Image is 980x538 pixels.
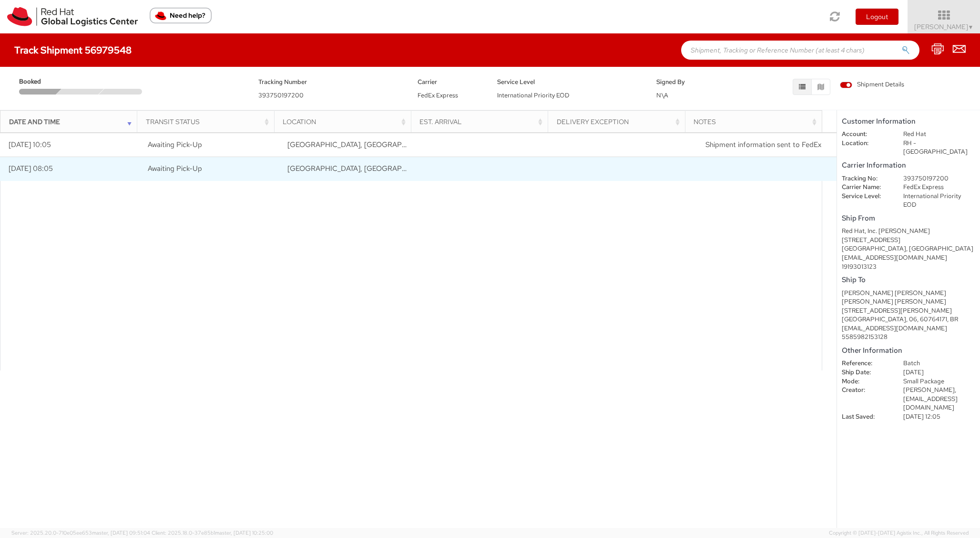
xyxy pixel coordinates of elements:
[835,183,896,192] dt: Carrier Name:
[150,8,212,23] button: Need help?
[842,289,975,306] div: [PERSON_NAME] [PERSON_NAME] [PERSON_NAME] [PERSON_NAME]
[497,79,642,85] h5: Service Level
[148,164,202,173] span: Awaiting Pick-Up
[258,91,304,99] span: 393750197200
[842,117,975,126] h5: Customer Information
[835,359,896,368] dt: Reference:
[842,333,975,342] div: 5585982153128
[283,117,408,127] div: Location
[842,244,975,253] div: [GEOGRAPHIC_DATA], [GEOGRAPHIC_DATA]
[842,276,975,284] h5: Ship To
[681,41,919,60] input: Shipment, Tracking or Reference Number (at least 4 chars)
[856,9,898,25] button: Logout
[842,306,975,316] div: [STREET_ADDRESS][PERSON_NAME]
[835,139,896,148] dt: Location:
[656,91,668,99] span: N\A
[92,529,150,536] span: master, [DATE] 09:51:04
[497,91,569,99] span: International Priority EOD
[7,7,138,26] img: rh-logistics-00dfa346123c4ec078e1.svg
[842,227,975,236] div: Red Hat, Inc. [PERSON_NAME]
[835,368,896,377] dt: Ship Date:
[146,117,271,127] div: Transit Status
[418,79,483,85] h5: Carrier
[835,192,896,201] dt: Service Level:
[842,263,975,272] div: 19193013123
[152,529,273,536] span: Client: 2025.18.0-37e85b1
[287,140,514,149] span: RALEIGH, NC, US
[215,529,273,536] span: master, [DATE] 10:25:00
[19,77,60,86] span: Booked
[11,529,150,536] span: Server: 2025.20.0-710e05ee653
[9,117,134,127] div: Date and Time
[842,324,975,333] div: [EMAIL_ADDRESS][DOMAIN_NAME]
[287,164,514,173] span: RALEIGH, NC, US
[258,79,403,85] h5: Tracking Number
[842,236,975,245] div: [STREET_ADDRESS]
[914,22,974,31] span: [PERSON_NAME]
[842,253,975,263] div: [EMAIL_ADDRESS][DOMAIN_NAME]
[842,214,975,222] h5: Ship From
[840,80,904,91] label: Shipment Details
[840,80,904,89] span: Shipment Details
[968,23,974,31] span: ▼
[842,315,975,324] div: [GEOGRAPHIC_DATA], 06, 60764171, BR
[835,412,896,422] dt: Last Saved:
[842,161,975,169] h5: Carrier Information
[835,377,896,386] dt: Mode:
[903,386,956,394] span: [PERSON_NAME],
[835,130,896,139] dt: Account:
[14,45,132,55] h4: Track Shipment 56979548
[705,140,821,149] span: Shipment information sent to FedEx
[829,529,969,537] span: Copyright © [DATE]-[DATE] Agistix Inc., All Rights Reserved
[694,117,819,127] div: Notes
[835,174,896,183] dt: Tracking No:
[557,117,682,127] div: Delivery Exception
[418,91,458,99] span: FedEx Express
[835,386,896,395] dt: Creator:
[656,79,722,85] h5: Signed By
[842,347,975,355] h5: Other Information
[419,117,545,127] div: Est. Arrival
[148,140,202,149] span: Awaiting Pick-Up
